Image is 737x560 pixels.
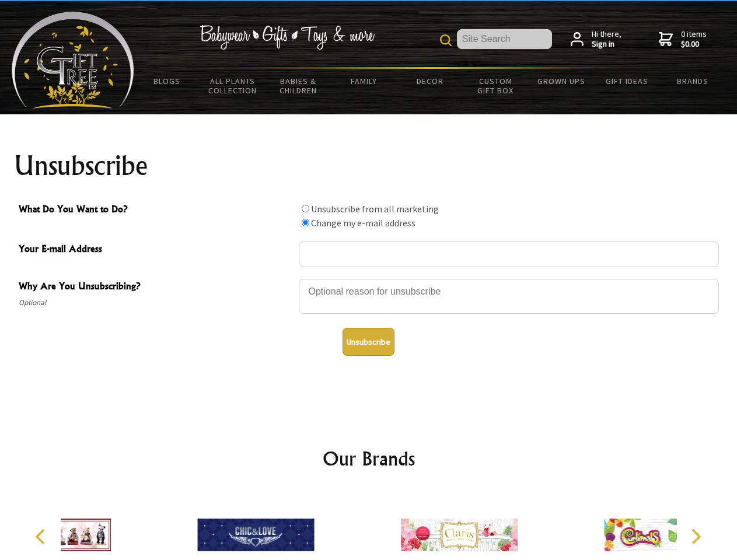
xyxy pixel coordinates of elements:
button: Next [683,524,708,549]
a: 0 items$0.00 [659,29,707,50]
a: BLOGS [134,69,200,93]
a: Family [331,69,397,93]
a: Grown Ups [528,69,594,93]
img: Babyware - Gifts - Toys and more... [12,12,134,108]
a: Gift Ideas [594,69,660,93]
span: Optional [19,296,293,310]
span: Hi there, [592,29,621,50]
a: Babies & Children [266,69,331,103]
input: What Do You Want to Do? [302,219,309,226]
strong: $0.00 [681,39,707,50]
input: What Do You Want to Do? [302,205,309,212]
span: Your E-mail Address [19,242,293,258]
button: Previous [29,524,55,549]
strong: Sign in [592,39,621,50]
button: Unsubscribe [343,328,394,356]
img: product search [440,34,452,46]
input: Site Search [457,29,552,49]
h2: Our Brands [23,444,714,473]
img: Babywear - Gifts - Toys & more [200,25,375,50]
a: Brands [660,69,726,93]
a: Custom Gift Box [463,69,529,103]
a: Decor [397,69,463,93]
a: All Plants Collection [200,69,266,103]
input: Your E-mail Address [299,242,719,267]
label: Change my e-mail address [311,217,415,229]
span: Why Are You Unsubscribing? [19,279,293,296]
a: Hi there,Sign in [571,29,621,50]
label: Unsubscribe from all marketing [311,203,439,215]
span: What Do You Want to Do? [19,202,293,219]
textarea: Why Are You Unsubscribing? [299,279,719,314]
span: 0 items [681,29,707,50]
h1: Unsubscribe [14,152,724,180]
